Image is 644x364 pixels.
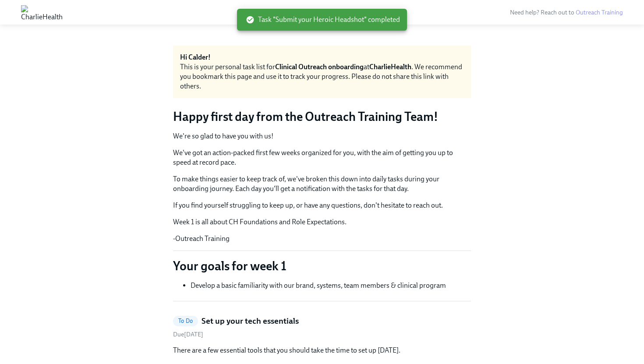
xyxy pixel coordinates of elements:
[173,148,471,167] p: We've got an action-packed first few weeks organized for you, with the aim of getting you up to s...
[180,62,464,91] div: This is your personal task list for at . We recommend you bookmark this page and use it to track ...
[246,15,400,25] span: Task "Submit your Heroic Headshot" completed
[173,331,203,338] span: Due [DATE]
[173,258,471,274] p: Your goals for week 1
[173,346,471,355] p: There are a few essential tools that you should take the time to set up [DATE].
[173,234,471,244] p: -Outreach Training
[173,318,198,324] span: To Do
[21,5,63,19] img: CharlieHealth
[369,63,411,71] strong: CharlieHealth
[173,217,471,227] p: Week 1 is all about CH Foundations and Role Expectations.
[173,201,471,210] p: If you find yourself struggling to keep up, or have any questions, don't hesitate to reach out.
[202,315,299,327] h5: Set up your tech essentials
[180,53,211,61] strong: Hi Calder!
[173,315,471,339] a: To DoSet up your tech essentialsDue[DATE]
[191,281,471,290] li: Develop a basic familiarity with our brand, systems, team members & clinical program
[576,9,623,16] a: Outreach Training
[275,63,364,71] strong: Clinical Outreach onboarding
[173,109,471,124] h3: Happy first day from the Outreach Training Team!
[173,131,471,141] p: We're so glad to have you with us!
[173,174,471,194] p: To make things easier to keep track of, we've broken this down into daily tasks during your onboa...
[510,9,623,16] span: Need help? Reach out to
